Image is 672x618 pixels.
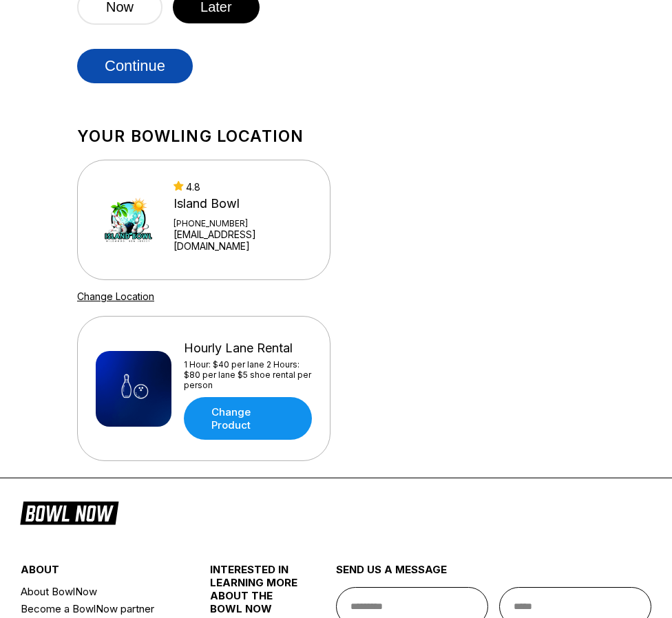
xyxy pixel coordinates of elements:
[96,182,161,258] img: Island Bowl
[21,563,178,583] div: about
[96,351,171,427] img: Hourly Lane Rental
[336,563,651,587] div: send us a message
[184,341,312,356] div: Hourly Lane Rental
[174,181,312,193] div: 4.8
[174,218,312,228] div: [PHONE_NUMBER]
[77,49,193,83] button: Continue
[77,127,595,146] h1: Your bowling location
[184,397,312,440] a: Change Product
[174,196,312,211] div: Island Bowl
[21,600,178,617] a: Become a BowlNow partner
[77,290,154,302] a: Change Location
[174,228,312,252] a: [EMAIL_ADDRESS][DOMAIN_NAME]
[184,359,312,390] div: 1 Hour: $40 per lane 2 Hours: $80 per lane $5 shoe rental per person
[21,583,178,600] a: About BowlNow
